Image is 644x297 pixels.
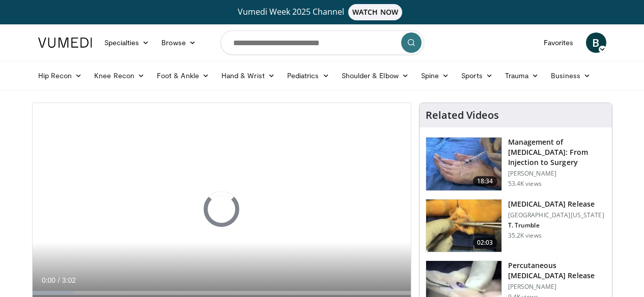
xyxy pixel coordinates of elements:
[215,65,281,86] a: Hand & Wrist
[281,65,335,86] a: Pediatrics
[426,200,501,252] img: 38790_0000_3.png.150x105_q85_crop-smart_upscale.jpg
[508,137,606,168] h3: Management of [MEDICAL_DATA]: From Injection to Surgery
[98,32,156,53] a: Specialties
[42,276,55,284] span: 0:00
[33,291,411,295] div: Progress Bar
[151,65,215,86] a: Foot & Ankle
[426,199,606,253] a: 02:03 [MEDICAL_DATA] Release [GEOGRAPHIC_DATA][US_STATE] T. Trumble 35.2K views
[508,180,542,188] p: 53.4K views
[473,176,497,186] span: 18:34
[88,65,151,86] a: Knee Recon
[426,138,501,190] img: 110489_0000_2.png.150x105_q85_crop-smart_upscale.jpg
[426,137,606,191] a: 18:34 Management of [MEDICAL_DATA]: From Injection to Surgery [PERSON_NAME] 53.4K views
[32,65,89,86] a: Hip Recon
[508,283,606,291] p: [PERSON_NAME]
[155,32,202,53] a: Browse
[348,4,402,20] span: WATCH NOW
[335,65,415,86] a: Shoulder & Elbow
[508,232,542,240] p: 35.2K views
[455,65,499,86] a: Sports
[545,65,597,86] a: Business
[473,238,497,248] span: 02:03
[499,65,545,86] a: Trauma
[415,65,455,86] a: Spine
[508,221,604,229] p: T. Trumble
[62,276,76,284] span: 3:02
[426,109,499,121] h4: Related Videos
[58,276,60,284] span: /
[220,30,424,55] input: Search topics, interventions
[508,260,606,281] h3: Percutaneous [MEDICAL_DATA] Release
[508,170,606,178] p: [PERSON_NAME]
[508,211,604,219] p: [GEOGRAPHIC_DATA][US_STATE]
[586,32,606,53] a: B
[508,199,604,209] h3: [MEDICAL_DATA] Release
[538,32,580,53] a: Favorites
[38,38,92,48] img: VuMedi Logo
[40,4,605,20] a: Vumedi Week 2025 ChannelWATCH NOW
